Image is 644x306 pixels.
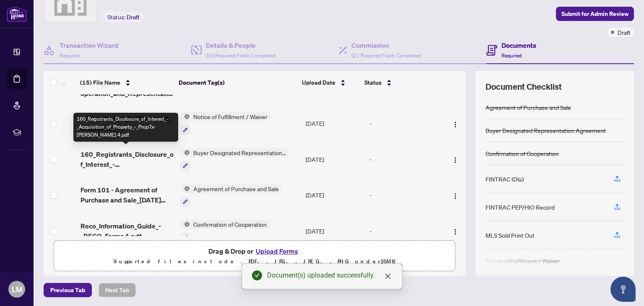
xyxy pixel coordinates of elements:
[59,257,450,267] p: Supported files include .PDF, .JPG, .JPEG, .PNG under 25 MB
[181,184,282,207] button: Status IconAgreement of Purchase and Sale
[181,112,271,135] button: Status IconNotice of Fulfillment / Waiver
[501,52,522,59] span: Required
[501,40,536,50] h4: Documents
[80,78,120,87] span: (15) File Name
[486,202,555,212] div: FINTRAC PEP/HIO Record
[80,185,174,205] span: Form 101 - Agreement of Purchase and Sale_[DATE] 15_48_07_signed 711 pm.pdf
[561,7,628,21] span: Submit for Admin Review
[7,6,27,22] img: logo
[452,121,459,128] img: Logo
[610,277,636,302] button: Open asap
[486,103,571,112] div: Agreement of Purchase and Sale
[486,149,559,158] div: Confirmation of Cooperation
[99,283,136,297] button: Next Tab
[486,231,535,240] div: MLS Sold Print Out
[54,241,455,272] span: Drag & Drop orUpload FormsSupported files include .PDF, .JPG, .JPEG, .PNG under25MB
[351,40,421,50] h4: Commission
[181,112,190,121] img: Status Icon
[60,40,119,50] h4: Transaction Wizard
[253,246,301,257] button: Upload Forms
[618,28,631,37] span: Draft
[452,193,459,200] img: Logo
[44,283,92,297] button: Previous Tab
[449,117,462,130] button: Logo
[127,13,140,21] span: Draft
[60,52,80,59] span: Required
[302,213,366,249] td: [DATE]
[208,246,301,257] span: Drag & Drop or
[181,220,190,229] img: Status Icon
[50,283,85,297] span: Previous Tab
[449,224,462,238] button: Logo
[302,141,366,177] td: [DATE]
[369,226,440,236] div: -
[181,184,190,193] img: Status Icon
[206,40,275,50] h4: Details & People
[452,228,459,235] img: Logo
[267,270,392,280] div: Document(s) uploaded successfully.
[449,188,462,202] button: Logo
[190,112,271,121] span: Notice of Fulfillment / Waiver
[351,52,421,59] span: 0/1 Required Fields Completed
[206,52,275,59] span: 3/3 Required Fields Completed
[369,119,440,128] div: -
[302,78,335,87] span: Upload Date
[486,174,524,184] div: FINTRAC ID(s)
[77,71,175,94] th: (15) File Name
[302,177,366,213] td: [DATE]
[175,71,299,94] th: Document Tag(s)
[80,221,174,241] span: Reco_Information_Guide_-_RECO_Forms 4.pdf
[452,157,459,163] img: Logo
[12,283,22,295] span: LM
[383,272,392,281] a: Close
[190,220,270,229] span: Confirmation of Cooperation
[80,149,174,169] span: 160_Registrants_Disclosure_of_Interest_-_Acquisition_of_Property_-_PropTx-[PERSON_NAME] 4.pdf
[369,190,440,200] div: -
[556,7,634,21] button: Submit for Admin Review
[104,11,143,23] div: Status:
[302,105,366,141] td: [DATE]
[486,126,606,135] div: Buyer Designated Representation Agreement
[369,155,440,164] div: -
[190,148,289,157] span: Buyer Designated Representation Agreement
[486,81,562,93] span: Document Checklist
[252,270,262,280] span: check-circle
[361,71,437,94] th: Status
[181,148,289,171] button: Status IconBuyer Designated Representation Agreement
[449,153,462,166] button: Logo
[190,184,282,193] span: Agreement of Purchase and Sale
[384,273,391,280] span: close
[299,71,361,94] th: Upload Date
[181,220,270,242] button: Status IconConfirmation of Cooperation
[181,148,190,157] img: Status Icon
[73,113,178,142] div: 160_Registrants_Disclosure_of_Interest_-_Acquisition_of_Property_-_PropTx-[PERSON_NAME] 4.pdf
[364,78,382,87] span: Status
